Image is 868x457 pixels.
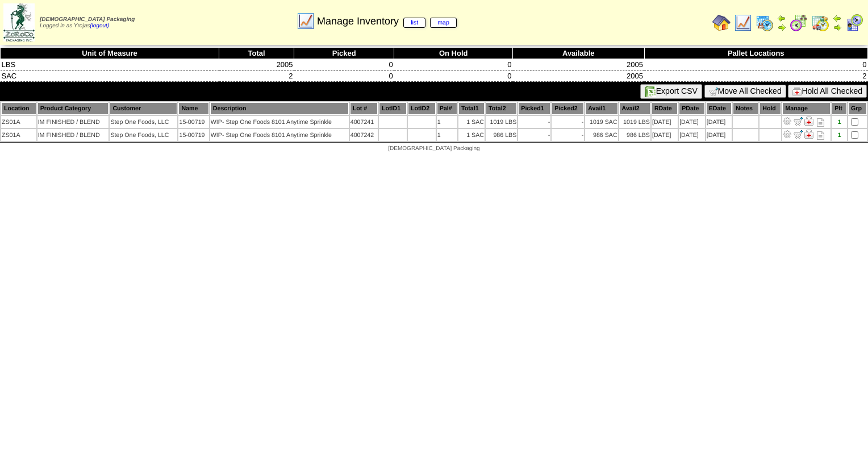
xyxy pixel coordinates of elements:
[833,14,842,23] img: arrowleft.gif
[458,102,485,115] th: Total1
[430,18,457,28] a: map
[486,129,517,141] td: 986 LBS
[706,129,732,141] td: [DATE]
[585,116,617,128] td: 1019 SAC
[712,14,731,32] img: home.gif
[297,12,315,30] img: line_graph.gif
[811,14,829,32] img: calendarinout.gif
[219,70,294,82] td: 2
[350,116,378,128] td: 4007241
[210,102,349,115] th: Description
[832,132,846,139] div: 1
[733,102,758,115] th: Notes
[833,23,842,32] img: arrowright.gif
[848,102,867,115] th: Grp
[652,129,678,141] td: [DATE]
[804,130,813,139] img: Manage Hold
[652,102,678,115] th: RDate
[458,129,485,141] td: 1 SAC
[210,116,349,128] td: WIP- Step One Foods 8101 Anytime Sprinkle
[644,48,867,59] th: Pallet Locations
[518,129,550,141] td: -
[350,102,378,115] th: Lot #
[40,16,135,23] span: [DEMOGRAPHIC_DATA] Packaging
[37,116,109,128] td: IM FINISHED / BLEND
[709,87,718,96] img: cart.gif
[403,18,425,28] a: list
[379,102,407,115] th: LotID1
[110,129,177,141] td: Step One Foods, LLC
[652,116,678,128] td: [DATE]
[1,48,219,59] th: Unit of Measure
[518,102,550,115] th: Picked1
[110,102,177,115] th: Customer
[619,116,650,128] td: 1019 LBS
[513,48,644,59] th: Available
[394,70,513,82] td: 0
[756,14,774,32] img: calendarprod.gif
[585,102,617,115] th: Avail1
[294,48,394,59] th: Picked
[394,48,513,59] th: On Hold
[1,59,219,70] td: LBS
[706,102,732,115] th: EDate
[783,117,792,126] img: Adjust
[90,23,109,29] a: (logout)
[437,102,457,115] th: Pal#
[486,102,517,115] th: Total2
[219,48,294,59] th: Total
[619,102,650,115] th: Avail2
[394,59,513,70] td: 0
[350,129,378,141] td: 4007242
[1,129,36,141] td: ZS01A
[518,116,550,128] td: -
[408,102,436,115] th: LotID2
[486,116,517,128] td: 1019 LBS
[3,3,35,41] img: zoroco-logo-small.webp
[782,102,831,115] th: Manage
[704,85,786,98] button: Move All Checked
[1,116,36,128] td: ZS01A
[845,14,863,32] img: calendarcustomer.gif
[210,129,349,141] td: WIP- Step One Foods 8101 Anytime Sprinkle
[817,118,824,127] i: Note
[788,85,867,98] button: Hold All Checked
[110,116,177,128] td: Step One Foods, LLC
[832,119,846,126] div: 1
[513,70,644,82] td: 2005
[619,129,650,141] td: 986 LBS
[1,102,36,115] th: Location
[644,70,867,82] td: 2
[679,129,705,141] td: [DATE]
[294,70,394,82] td: 0
[552,116,584,128] td: -
[37,102,109,115] th: Product Category
[388,146,479,152] span: [DEMOGRAPHIC_DATA] Packaging
[437,129,457,141] td: 1
[552,129,584,141] td: -
[37,129,109,141] td: IM FINISHED / BLEND
[792,87,802,96] img: hold.gif
[734,14,752,32] img: line_graph.gif
[679,116,705,128] td: [DATE]
[783,130,792,139] img: Adjust
[317,15,457,27] span: Manage Inventory
[832,102,847,115] th: Plt
[679,102,705,115] th: PDate
[759,102,781,115] th: Hold
[585,129,617,141] td: 986 SAC
[777,14,786,23] img: arrowleft.gif
[790,14,808,32] img: calendarblend.gif
[644,59,867,70] td: 0
[513,59,644,70] td: 2005
[794,117,803,126] img: Move
[817,131,824,140] i: Note
[645,86,656,97] img: excel.gif
[706,116,732,128] td: [DATE]
[794,130,803,139] img: Move
[178,129,208,141] td: 15-00719
[294,59,394,70] td: 0
[640,84,702,99] button: Export CSV
[178,116,208,128] td: 15-00719
[40,16,135,29] span: Logged in as Yrojas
